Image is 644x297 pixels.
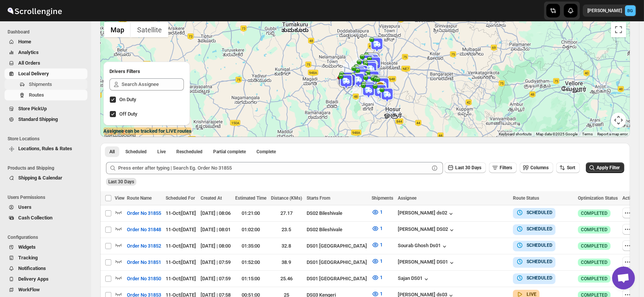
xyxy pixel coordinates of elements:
[104,22,131,37] button: Show street map
[367,206,387,218] button: 1
[380,226,383,231] span: 1
[235,275,266,283] div: 01:15:00
[271,195,302,201] span: Distance (KMs)
[127,242,161,250] span: Order No 31852
[581,276,608,282] span: COMPLETED
[516,225,552,233] button: SCHEDULED
[583,5,636,17] button: User menu
[527,275,552,281] b: SCHEDULED
[115,195,125,201] span: View
[235,242,266,250] div: 01:35:00
[119,111,137,117] span: Off Duty
[516,241,552,249] button: SCHEDULED
[127,210,161,217] span: Order No 31855
[307,275,367,283] div: DS01 [GEOGRAPHIC_DATA]
[201,195,222,201] span: Created At
[489,162,517,173] button: Filters
[201,226,231,233] div: [DATE] | 08:01
[527,292,536,297] b: LIVE
[578,195,618,201] span: Optimization Status
[166,210,196,216] span: 11-Oct | [DATE]
[380,209,383,215] span: 1
[520,162,553,173] button: Columns
[372,195,393,201] span: Shipments
[18,204,32,210] span: Users
[527,226,552,232] b: SCHEDULED
[499,132,532,137] button: Keyboard shortcuts
[5,253,87,263] button: Tracking
[5,58,87,68] button: All Orders
[118,162,429,174] input: Press enter after typing | Search Eg. Order No 31855
[166,259,196,265] span: 11-Oct | [DATE]
[398,243,448,250] button: Sourab Ghosh Ds01
[105,146,119,157] button: All routes
[380,291,383,297] span: 1
[109,68,184,75] h2: Drivers Filters
[582,132,593,136] a: Terms (opens in new tab)
[122,224,166,236] button: Order No 31848
[527,259,552,264] b: SCHEDULED
[380,258,383,264] span: 1
[122,256,166,268] button: Order No 31851
[597,132,628,136] a: Report a map error
[581,243,608,249] span: COMPLETED
[611,113,626,128] button: Map camera controls
[166,243,196,249] span: 11-Oct | [DATE]
[166,276,196,281] span: 11-Oct | [DATE]
[581,210,608,216] span: COMPLETED
[18,49,39,55] span: Analytics
[516,258,552,265] button: SCHEDULED
[513,195,539,201] span: Route Status
[367,222,387,235] button: 1
[516,209,552,216] button: SCHEDULED
[398,275,430,283] button: Sajan DS01
[271,226,302,233] div: 23.5
[5,284,87,295] button: WorkFlow
[581,259,608,265] span: COMPLETED
[5,47,87,58] button: Analytics
[122,273,166,285] button: Order No 31850
[367,255,387,267] button: 1
[18,106,47,111] span: Store PickUp
[398,195,416,201] span: Assignee
[157,149,166,155] span: Live
[398,226,456,234] button: [PERSON_NAME] DS02
[307,226,367,233] div: DS02 Bileshivale
[122,78,184,91] input: Search Assignee
[516,274,552,282] button: SCHEDULED
[455,165,481,170] span: Last 30 Days
[18,116,58,122] span: Standard Shipping
[6,1,63,20] img: ScrollEngine
[201,275,231,283] div: [DATE] | 07:59
[527,210,552,215] b: SCHEDULED
[5,242,87,253] button: Widgets
[201,210,231,217] div: [DATE] | 08:06
[18,255,38,260] span: Tracking
[380,275,383,280] span: 1
[102,127,127,137] img: Google
[367,272,387,284] button: 1
[125,149,147,155] span: Scheduled
[271,275,302,283] div: 25.46
[18,265,46,271] span: Notifications
[127,259,161,266] span: Order No 31851
[367,239,387,251] button: 1
[445,162,486,173] button: Last 30 Days
[18,244,36,250] span: Widgets
[398,259,456,267] button: [PERSON_NAME] DS01
[5,37,87,47] button: Home
[567,165,575,170] span: Sort
[235,259,266,266] div: 01:52:00
[176,149,203,155] span: Rescheduled
[597,165,620,170] span: Apply Filter
[587,8,622,14] p: [PERSON_NAME]
[256,149,276,155] span: Complete
[8,194,87,200] span: Users Permissions
[166,195,195,201] span: Scheduled For
[611,22,626,37] button: Toggle fullscreen view
[5,274,87,284] button: Delivery Apps
[29,92,44,98] span: Routes
[122,240,166,252] button: Order No 31852
[307,210,367,217] div: DS02 Bileshivale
